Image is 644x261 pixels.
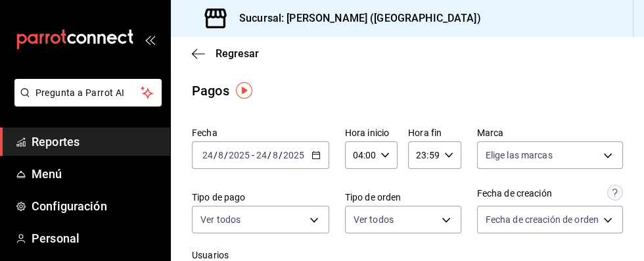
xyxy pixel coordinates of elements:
input: ---- [228,150,250,160]
button: Pregunta a Parrot AI [14,79,162,107]
button: open_drawer_menu [145,34,155,45]
h3: Sucursal: [PERSON_NAME] ([GEOGRAPHIC_DATA]) [229,11,481,26]
span: Pregunta a Parrot AI [35,86,141,100]
span: Fecha de creación de orden [486,213,599,226]
span: / [279,150,283,160]
span: - [252,150,254,160]
label: Marca [477,128,623,137]
input: -- [218,150,224,160]
a: Pregunta a Parrot AI [9,95,162,109]
span: / [267,150,271,160]
span: / [224,150,228,160]
label: Tipo de orden [345,193,461,202]
div: Fecha de creación [477,187,552,201]
span: Ver todos [200,213,241,226]
label: Hora fin [408,128,461,137]
input: ---- [283,150,305,160]
label: Tipo de pago [192,193,329,202]
span: / [214,150,218,160]
span: Reportes [32,133,160,151]
img: Tooltip marker [236,82,252,99]
div: Pagos [192,81,229,101]
button: Regresar [192,47,259,60]
span: Personal [32,229,160,247]
label: Fecha [192,128,329,137]
span: Configuración [32,197,160,215]
span: Ver todos [354,213,394,226]
span: Regresar [216,47,259,60]
input: -- [202,150,214,160]
input: -- [256,150,267,160]
span: Elige las marcas [486,149,553,162]
label: Usuarios [192,250,329,260]
label: Hora inicio [345,128,398,137]
input: -- [272,150,279,160]
span: Menú [32,165,160,183]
